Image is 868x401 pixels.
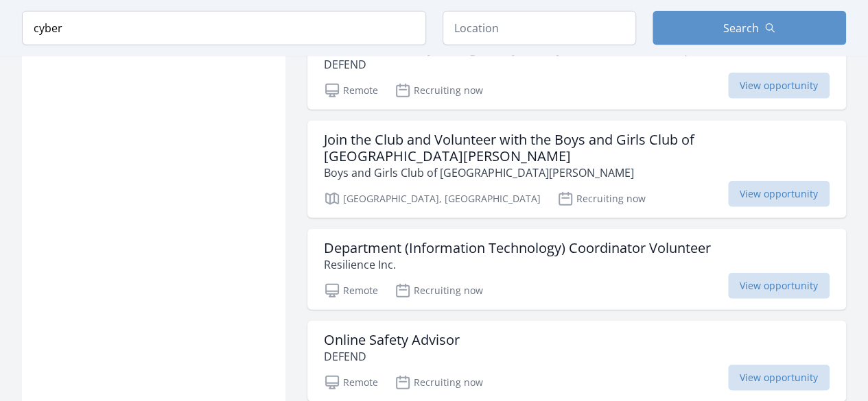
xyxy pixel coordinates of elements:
[557,191,646,207] p: Recruiting now
[22,11,426,45] input: Keyword
[307,121,846,218] a: Join the Club and Volunteer with the Boys and Girls Club of [GEOGRAPHIC_DATA][PERSON_NAME] Boys a...
[395,82,483,99] p: Recruiting now
[324,56,717,73] p: DEFEND
[443,11,636,45] input: Location
[307,229,846,310] a: Department (Information Technology) Coordinator Volunteer Resilience Inc. Remote Recruiting now V...
[324,374,378,391] p: Remote
[324,332,460,348] h3: Online Safety Advisor
[324,132,830,165] h3: Join the Club and Volunteer with the Boys and Girls Club of [GEOGRAPHIC_DATA][PERSON_NAME]
[324,282,378,299] p: Remote
[723,20,759,36] span: Search
[324,40,717,56] h3: (Virtual) Child Psychologist/Psych Major/Mental health experts
[728,73,830,99] span: View opportunity
[395,282,483,299] p: Recruiting now
[395,374,483,391] p: Recruiting now
[324,348,460,365] p: DEFEND
[324,165,830,181] p: Boys and Girls Club of [GEOGRAPHIC_DATA][PERSON_NAME]
[324,82,378,99] p: Remote
[728,365,830,391] span: View opportunity
[728,273,830,299] span: View opportunity
[728,181,830,207] span: View opportunity
[324,256,711,273] p: Resilience Inc.
[324,191,541,207] p: [GEOGRAPHIC_DATA], [GEOGRAPHIC_DATA]
[324,240,711,256] h3: Department (Information Technology) Coordinator Volunteer
[307,29,846,110] a: (Virtual) Child Psychologist/Psych Major/Mental health experts DEFEND Remote Recruiting now View ...
[653,11,846,45] button: Search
